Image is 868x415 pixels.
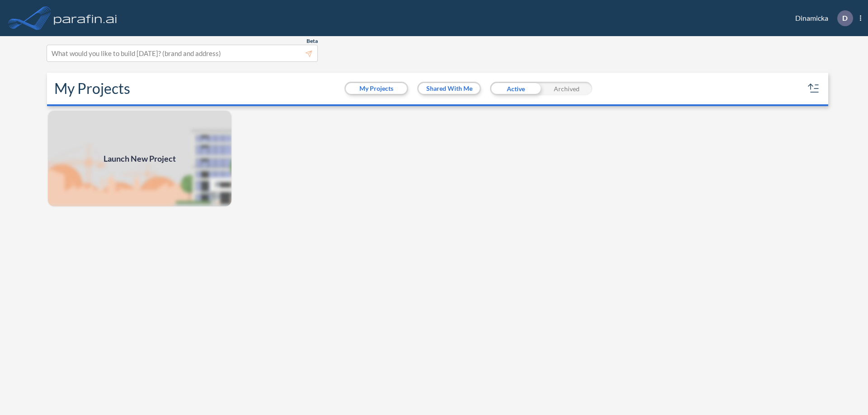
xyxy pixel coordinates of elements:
[47,110,232,207] img: add
[842,14,848,22] p: D
[307,37,318,45] span: Beta
[346,83,407,94] button: My Projects
[807,81,821,96] button: sort
[52,9,119,27] img: logo
[541,82,592,95] div: Archived
[54,80,130,97] h2: My Projects
[47,110,232,207] a: Launch New Project
[104,153,176,165] span: Launch New Project
[782,10,861,26] div: Dinamicka
[419,83,480,94] button: Shared With Me
[490,82,541,95] div: Active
